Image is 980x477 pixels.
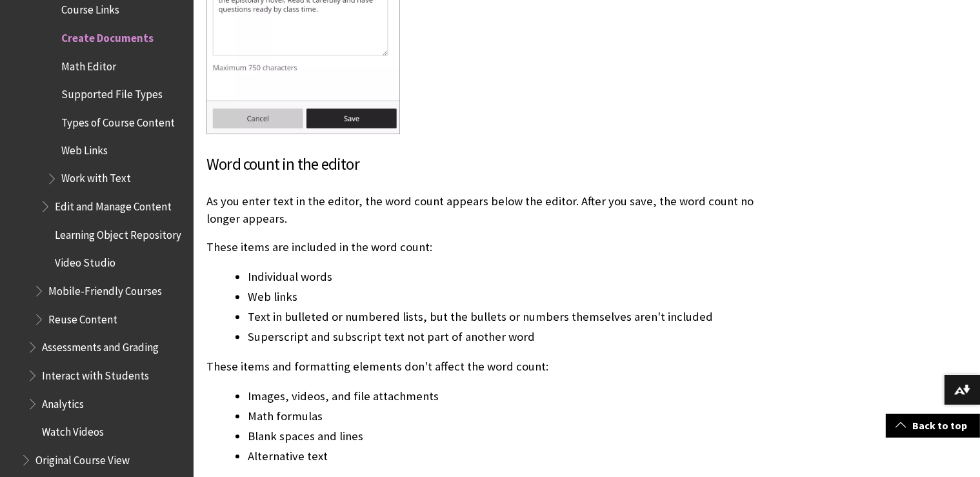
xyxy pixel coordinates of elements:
span: Reuse Content [48,309,117,327]
li: Alternative text [248,447,776,465]
li: Superscript and subscript text not part of another word [248,328,776,346]
a: Back to top [886,414,980,438]
p: These items are included in the word count: [206,239,776,256]
span: Original Course View [35,450,130,467]
span: Create Documents [61,27,154,45]
li: Web links [248,288,776,306]
span: Word count in the editor [206,154,359,174]
li: Blank spaces and lines [248,427,776,445]
li: Individual words [248,268,776,286]
span: Web Links [61,140,108,157]
span: Assessments and Grading [42,337,159,354]
p: These items and formatting elements don't affect the word count: [206,358,776,375]
span: Types of Course Content [61,112,175,129]
li: Math formulas [248,407,776,425]
span: Supported File Types [61,84,163,101]
li: Text in bulleted or numbered lists, but the bullets or numbers themselves aren't included [248,308,776,326]
span: Analytics [42,394,84,411]
p: As you enter text in the editor, the word count appears below the editor. After you save, the wor... [206,193,776,227]
span: Math Editor [61,56,116,73]
li: Images, videos, and file attachments [248,387,776,405]
span: Interact with Students [42,365,149,383]
span: Learning Object Repository [55,225,181,242]
span: Watch Videos [42,421,104,439]
span: Mobile-Friendly Courses [48,281,162,298]
span: Edit and Manage Content [55,196,172,214]
span: Work with Text [61,168,131,186]
span: Video Studio [55,253,115,270]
